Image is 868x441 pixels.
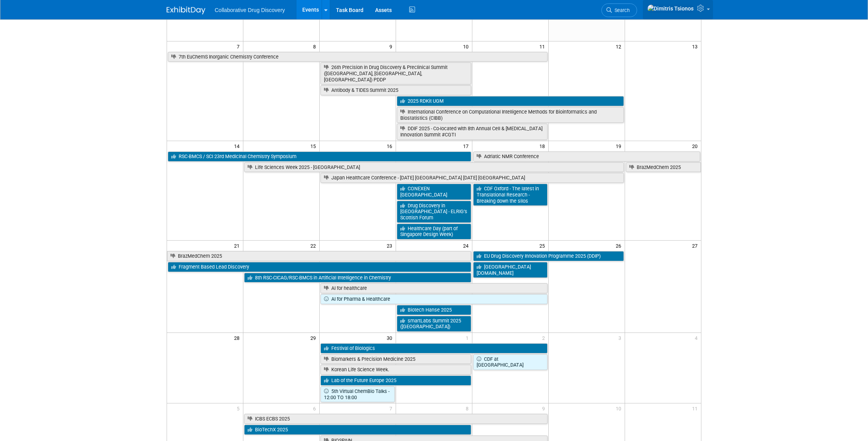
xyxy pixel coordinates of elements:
a: 5th Virtual ChemBio Talks - 12:00 TO 18:00 [320,386,395,402]
a: CONEXEN [GEOGRAPHIC_DATA] [397,184,471,200]
span: 7 [389,403,396,413]
span: 21 [233,241,243,250]
a: Festival of Biologics [320,343,548,353]
span: 22 [310,241,319,250]
span: 11 [691,403,701,413]
span: Collaborative Drug Discovery [215,7,285,13]
span: 6 [312,403,319,413]
span: 18 [539,141,548,151]
span: 27 [691,241,701,250]
span: 2 [541,333,548,343]
span: 25 [539,241,548,250]
span: 10 [615,403,625,413]
span: 10 [462,41,472,51]
a: AI for Pharma & Healthcare [320,294,548,304]
span: 12 [615,41,625,51]
a: Adriatic NMR Conference [473,152,700,162]
span: 1 [465,333,472,343]
img: ExhibitDay [167,7,205,14]
a: BrazMedChem 2025 [167,251,471,261]
a: 2025 RDKit UGM [397,96,624,106]
span: 28 [233,333,243,343]
a: DDIF 2025 - Co-located with 8th Annual Cell & [MEDICAL_DATA] Innovation Summit #CGTI [397,124,548,140]
a: 26th Precision in Drug Discovery & Preclinical Summit ([GEOGRAPHIC_DATA], [GEOGRAPHIC_DATA], [GEO... [320,62,471,84]
span: 26 [615,241,625,250]
a: RSC-BMCS / SCI 23rd Medicinal Chemistry Symposium [168,152,471,162]
span: 13 [691,41,701,51]
span: 30 [386,333,396,343]
span: 15 [310,141,319,151]
span: 8 [465,403,472,413]
a: Fragment Based Lead Discovery [168,262,471,272]
a: Healthcare Day (part of Singapore Design Week) [397,224,471,239]
a: EU Drug Discovery Innovation Programme 2025 (DDIP) [473,251,624,261]
span: 14 [233,141,243,151]
span: 19 [615,141,625,151]
span: 5 [236,403,243,413]
a: Antibody & TIDES Summit 2025 [320,85,471,95]
span: 4 [694,333,701,343]
span: 17 [462,141,472,151]
a: ICBS ECBS 2025 [244,414,547,424]
a: Korean Life Science Week. [320,365,471,375]
a: Biotech Hanse 2025 [397,305,471,315]
span: 16 [386,141,396,151]
span: 9 [389,41,396,51]
a: Lab of the Future Europe 2025 [320,376,471,386]
a: BioTechX 2025 [244,425,471,435]
a: [GEOGRAPHIC_DATA][DOMAIN_NAME] [473,262,548,278]
a: Life Sciences Week 2025 - [GEOGRAPHIC_DATA] [244,162,623,172]
a: Drug Discovery in [GEOGRAPHIC_DATA] - ELRIG’s Scottish Forum [397,201,471,223]
span: 9 [541,403,548,413]
a: Japan Healthcare Conference - [DATE] [GEOGRAPHIC_DATA] [DATE] [GEOGRAPHIC_DATA] [320,173,623,183]
span: 24 [462,241,472,250]
span: 23 [386,241,396,250]
a: International Conference on Computational Intelligence Methods for Bioinformatics and Biostatisti... [397,107,624,123]
a: 8th RSC-CICAG/RSC-BMCS in Artificial Intelligence in Chemistry [244,273,471,283]
a: 7th EuChemS Inorganic Chemistry Conference [168,52,548,62]
span: 7 [236,41,243,51]
a: BrazMedChem 2025 [626,162,701,172]
a: Biomarkers & Precision Medicine 2025 [320,354,471,364]
span: 3 [618,333,625,343]
span: Search [612,7,630,13]
a: CDF Oxford - The latest in Translational Research - Breaking down the silos [473,184,548,206]
span: 11 [539,41,548,51]
img: Dimitris Tsionos [647,4,694,13]
span: 20 [691,141,701,151]
a: Search [601,3,637,17]
a: CDF at [GEOGRAPHIC_DATA] [473,354,548,370]
span: 8 [312,41,319,51]
a: AI for healthcare [320,283,548,293]
span: 29 [310,333,319,343]
a: smartLabs Summit 2025 ([GEOGRAPHIC_DATA]) [397,316,471,332]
